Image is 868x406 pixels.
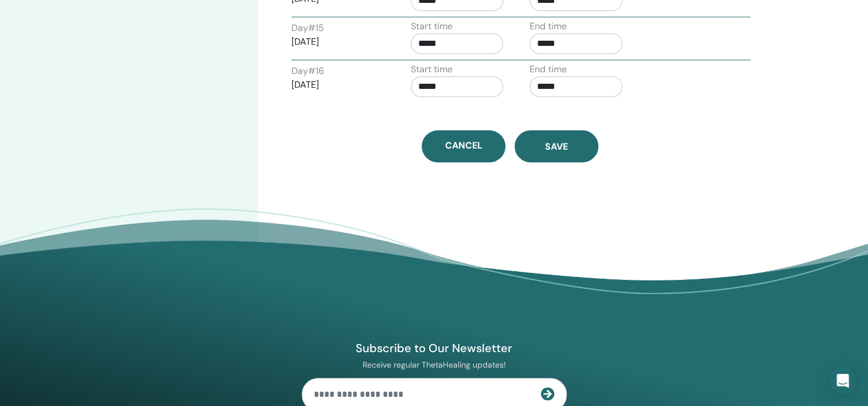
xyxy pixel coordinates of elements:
a: Cancel [422,130,505,162]
p: [DATE] [291,78,384,92]
button: Save [515,130,598,162]
label: Day # 16 [291,64,324,78]
span: Save [545,140,568,153]
label: End time [530,19,567,33]
p: [DATE] [291,35,384,49]
label: Start time [411,19,453,33]
label: Start time [411,63,453,76]
div: Open Intercom Messenger [829,367,857,395]
label: End time [530,63,567,76]
label: Day # 15 [291,21,324,35]
p: Receive regular ThetaHealing updates! [302,360,567,370]
h4: Subscribe to Our Newsletter [302,341,567,356]
span: Cancel [445,139,482,151]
